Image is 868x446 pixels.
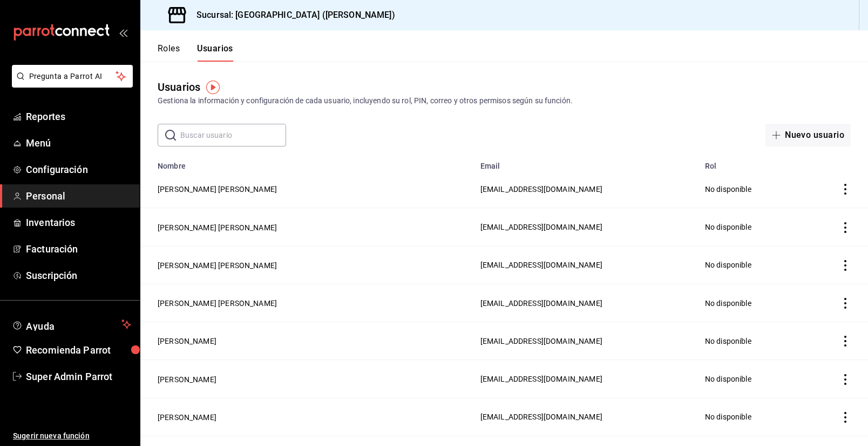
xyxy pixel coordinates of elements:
[12,65,133,88] button: Pregunta a Parrot AI
[840,336,851,347] button: actions
[26,242,131,256] span: Facturación
[840,374,851,385] button: actions
[13,430,131,442] span: Sugerir nueva función
[197,43,233,62] button: Usuarios
[699,322,803,360] td: No disponible
[840,184,851,195] button: actions
[480,185,602,194] span: [EMAIL_ADDRESS][DOMAIN_NAME]
[840,222,851,233] button: actions
[26,343,131,357] span: Recomienda Parrot
[699,170,803,208] td: No disponible
[480,299,602,308] span: [EMAIL_ADDRESS][DOMAIN_NAME]
[29,71,116,82] span: Pregunta a Parrot AI
[158,95,851,106] div: Gestiona la información y configuración de cada usuario, incluyendo su rol, PIN, correo y otros p...
[188,9,395,22] h3: Sucursal: [GEOGRAPHIC_DATA] ([PERSON_NAME])
[26,162,131,177] span: Configuración
[26,109,131,124] span: Reportes
[158,374,216,385] button: [PERSON_NAME]
[480,261,602,269] span: [EMAIL_ADDRESS][DOMAIN_NAME]
[840,298,851,309] button: actions
[699,208,803,246] td: No disponible
[699,284,803,322] td: No disponible
[158,43,180,62] button: Roles
[158,184,277,195] button: [PERSON_NAME] [PERSON_NAME]
[840,412,851,423] button: actions
[480,412,602,421] span: [EMAIL_ADDRESS][DOMAIN_NAME]
[699,360,803,398] td: No disponible
[480,337,602,345] span: [EMAIL_ADDRESS][DOMAIN_NAME]
[765,124,851,147] button: Nuevo usuario
[699,398,803,436] td: No disponible
[699,155,803,170] th: Rol
[158,412,216,423] button: [PERSON_NAME]
[158,260,277,271] button: [PERSON_NAME] [PERSON_NAME]
[26,318,117,331] span: Ayuda
[119,28,127,37] button: open_drawer_menu
[158,336,216,347] button: [PERSON_NAME]
[26,189,131,203] span: Personal
[158,79,200,95] div: Usuarios
[480,375,602,383] span: [EMAIL_ADDRESS][DOMAIN_NAME]
[158,222,277,233] button: [PERSON_NAME] [PERSON_NAME]
[206,81,220,94] img: Tooltip marker
[158,298,277,309] button: [PERSON_NAME] [PERSON_NAME]
[474,155,699,170] th: Email
[699,246,803,284] td: No disponible
[26,268,131,283] span: Suscripción
[140,155,474,170] th: Nombre
[8,78,133,90] a: Pregunta a Parrot AI
[840,260,851,271] button: actions
[480,223,602,231] span: [EMAIL_ADDRESS][DOMAIN_NAME]
[180,124,286,146] input: Buscar usuario
[158,43,233,62] div: navigation tabs
[26,215,131,230] span: Inventarios
[26,136,131,150] span: Menú
[26,369,131,384] span: Super Admin Parrot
